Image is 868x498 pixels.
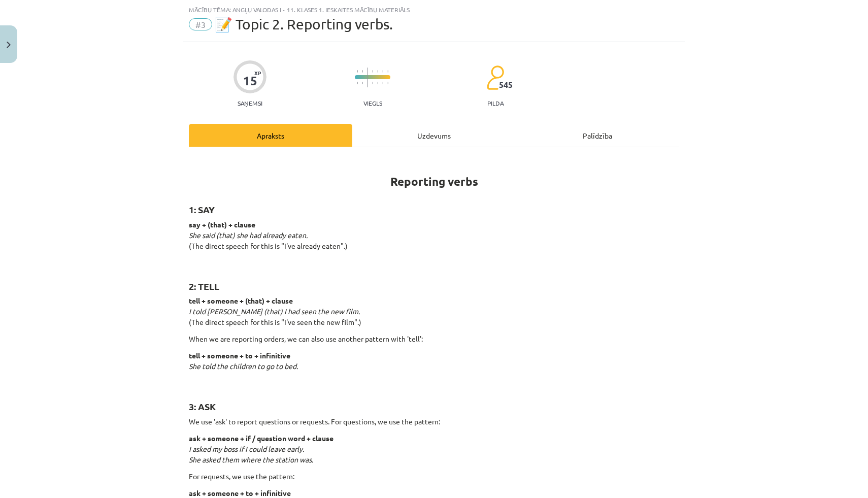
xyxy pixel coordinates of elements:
[516,124,679,147] div: Palīdzība
[189,351,290,360] strong: tell + someone + to + infinitive
[189,455,313,464] em: She asked them where the station was.
[189,471,679,482] p: For requests, we use the pattern:
[189,334,679,344] p: When we are reporting orders, we can also use another pattern with 'tell':
[390,174,478,189] strong: Reporting verbs
[363,99,382,107] p: Viegls
[189,296,293,305] strong: tell + someone + (that) + clause
[382,70,383,73] img: icon-short-line-57e1e144782c952c97e751825c79c345078a6d821885a25fce030b3d8c18986b.svg
[487,99,504,107] p: pilda
[189,416,679,427] p: We use 'ask' to report questions or requests. For questions, we use the pattern:
[499,80,513,89] span: 545
[215,16,393,32] span: 📝 Topic 2. Reporting verbs.
[189,307,360,316] em: I told [PERSON_NAME] (that) I had seen the new film.
[189,219,679,262] p: (The direct speech for this is "I've already eaten".)
[189,18,212,30] span: #3
[189,6,679,13] div: Mācību tēma: Angļu valodas i - 11. klases 1. ieskaites mācību materiāls
[189,361,298,371] em: She told the children to go to bed.
[486,65,504,90] img: students-c634bb4e5e11cddfef0936a35e636f08e4e9abd3cc4e673bd6f9a4125e45ecb1.svg
[357,70,358,73] img: icon-short-line-57e1e144782c952c97e751825c79c345078a6d821885a25fce030b3d8c18986b.svg
[189,401,216,412] strong: 3: ASK
[372,70,373,73] img: icon-short-line-57e1e144782c952c97e751825c79c345078a6d821885a25fce030b3d8c18986b.svg
[254,70,261,76] span: XP
[7,42,11,48] img: icon-close-lesson-0947bae3869378f0d4975bcd49f059093ad1ed9edebbc8119c70593378902aed.svg
[372,82,373,84] img: icon-short-line-57e1e144782c952c97e751825c79c345078a6d821885a25fce030b3d8c18986b.svg
[367,68,368,87] img: icon-long-line-d9ea69661e0d244f92f715978eff75569469978d946b2353a9bb055b3ed8787d.svg
[189,204,215,215] strong: 1: SAY
[362,70,363,73] img: icon-short-line-57e1e144782c952c97e751825c79c345078a6d821885a25fce030b3d8c18986b.svg
[189,124,352,147] div: Apraksts
[377,82,378,84] img: icon-short-line-57e1e144782c952c97e751825c79c345078a6d821885a25fce030b3d8c18986b.svg
[189,295,679,327] p: (The direct speech for this is "I've seen the new film".)
[189,434,333,443] strong: ask + someone + if / question word + clause
[387,82,388,84] img: icon-short-line-57e1e144782c952c97e751825c79c345078a6d821885a25fce030b3d8c18986b.svg
[387,70,388,73] img: icon-short-line-57e1e144782c952c97e751825c79c345078a6d821885a25fce030b3d8c18986b.svg
[352,124,516,147] div: Uzdevums
[189,444,304,453] em: I asked my boss if I could leave early.
[233,99,266,107] p: Saņemsi
[377,70,378,73] img: icon-short-line-57e1e144782c952c97e751825c79c345078a6d821885a25fce030b3d8c18986b.svg
[357,82,358,84] img: icon-short-line-57e1e144782c952c97e751825c79c345078a6d821885a25fce030b3d8c18986b.svg
[189,230,308,240] em: She said (that) she had already eaten.
[382,82,383,84] img: icon-short-line-57e1e144782c952c97e751825c79c345078a6d821885a25fce030b3d8c18986b.svg
[189,220,255,229] strong: say + (that) + clause
[243,74,257,88] div: 15
[189,488,291,497] strong: ask + someone + to + infinitive
[362,82,363,84] img: icon-short-line-57e1e144782c952c97e751825c79c345078a6d821885a25fce030b3d8c18986b.svg
[189,280,219,292] strong: 2: TELL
